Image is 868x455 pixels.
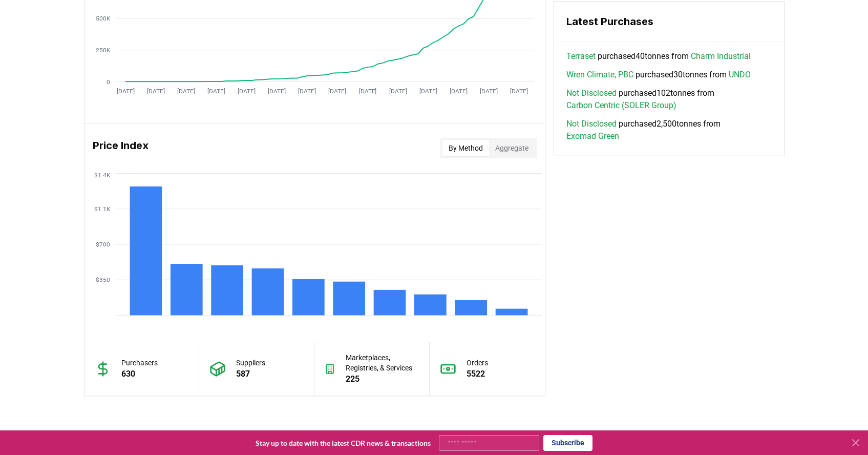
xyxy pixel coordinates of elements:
[419,88,437,95] tspan: [DATE]
[95,47,110,54] tspan: 250K
[467,368,488,380] p: 5522
[121,368,158,380] p: 630
[95,276,110,283] tspan: $350
[442,140,489,156] button: By Method
[389,88,407,95] tspan: [DATE]
[207,88,225,95] tspan: [DATE]
[566,87,617,99] a: Not Disclosed
[268,88,286,95] tspan: [DATE]
[346,353,419,373] p: Marketplaces, Registries, & Services
[566,14,772,29] h3: Latest Purchases
[346,373,419,385] p: 225
[93,138,149,158] h3: Price Index
[94,172,110,179] tspan: $1.4K
[566,50,751,63] span: purchased 40 tonnes from
[358,88,376,95] tspan: [DATE]
[566,118,617,130] a: Not Disclosed
[566,87,772,112] span: purchased 102 tonnes from
[510,88,528,95] tspan: [DATE]
[467,358,488,368] p: Orders
[449,88,467,95] tspan: [DATE]
[691,50,751,63] a: Charm Industrial
[489,140,535,156] button: Aggregate
[328,88,346,95] tspan: [DATE]
[729,69,751,81] a: UNDO
[117,88,135,95] tspan: [DATE]
[94,205,110,213] tspan: $1.1K
[236,368,265,380] p: 587
[121,358,158,368] p: Purchasers
[95,15,110,22] tspan: 500K
[566,69,751,81] span: purchased 30 tonnes from
[566,130,619,142] a: Exomad Green
[238,88,256,95] tspan: [DATE]
[566,99,676,112] a: Carbon Centric (SOLER Group)
[177,88,195,95] tspan: [DATE]
[106,78,110,86] tspan: 0
[480,88,498,95] tspan: [DATE]
[566,50,596,63] a: Terraset
[95,241,110,248] tspan: $700
[147,88,165,95] tspan: [DATE]
[566,118,772,142] span: purchased 2,500 tonnes from
[236,358,265,368] p: Suppliers
[566,69,633,81] a: Wren Climate, PBC
[298,88,316,95] tspan: [DATE]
